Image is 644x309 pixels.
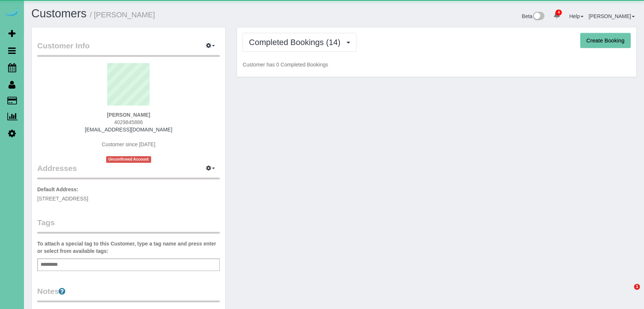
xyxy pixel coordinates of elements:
[522,13,545,19] a: Beta
[243,33,356,52] button: Completed Bookings (14)
[31,7,87,20] a: Customers
[37,196,88,202] span: [STREET_ADDRESS]
[589,13,635,19] a: [PERSON_NAME]
[102,141,155,147] span: Customer since [DATE]
[580,33,631,48] button: Create Booking
[556,10,562,16] span: 4
[114,119,143,125] span: 4029845886
[37,217,220,234] legend: Tags
[243,61,631,68] p: Customer has 0 Completed Bookings
[90,11,155,19] small: / [PERSON_NAME]
[107,112,150,118] strong: [PERSON_NAME]
[85,127,172,133] a: [EMAIL_ADDRESS][DOMAIN_NAME]
[37,240,220,255] label: To attach a special tag to this Customer, type a tag name and press enter or select from availabl...
[550,7,564,24] a: 4
[37,286,220,302] legend: Notes
[569,13,584,19] a: Help
[106,156,151,162] span: Unconfirmed Account
[249,38,344,47] span: Completed Bookings (14)
[37,186,79,193] label: Default Address:
[619,284,637,302] iframe: Intercom live chat
[4,7,19,18] img: Automaid Logo
[634,284,640,290] span: 1
[37,40,220,57] legend: Customer Info
[532,12,544,21] img: New interface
